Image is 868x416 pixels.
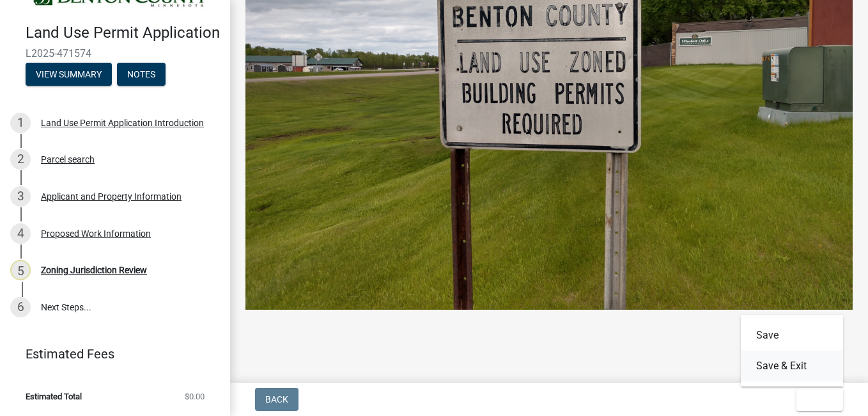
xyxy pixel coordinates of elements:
[741,351,843,381] button: Save & Exit
[741,320,843,351] button: Save
[10,341,210,367] a: Estimated Fees
[26,70,112,80] wm-modal-confirm: Summary
[26,47,205,60] span: L2025-471574
[41,192,182,201] div: Applicant and Property Information
[26,63,112,86] button: View Summary
[10,260,31,280] div: 5
[807,394,825,404] span: Exit
[117,63,166,86] button: Notes
[41,229,151,238] div: Proposed Work Information
[26,392,82,401] span: Estimated Total
[41,155,95,164] div: Parcel search
[10,186,31,207] div: 3
[117,70,166,80] wm-modal-confirm: Notes
[41,266,147,275] div: Zoning Jurisdiction Review
[741,315,843,387] div: Exit
[265,394,288,404] span: Back
[255,388,298,411] button: Back
[41,118,204,127] div: Land Use Permit Application Introduction
[185,392,205,401] span: $0.00
[10,223,31,244] div: 4
[10,113,31,133] div: 1
[10,297,31,317] div: 6
[796,388,843,411] button: Exit
[10,149,31,170] div: 2
[26,24,220,42] h4: Land Use Permit Application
